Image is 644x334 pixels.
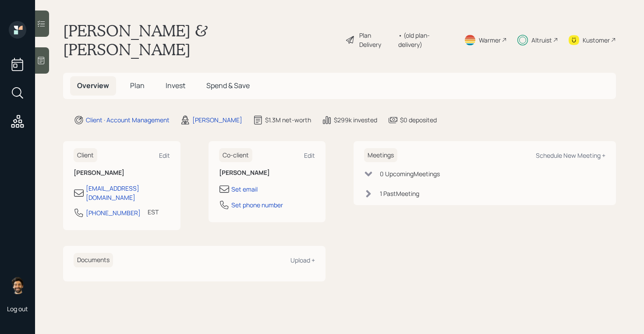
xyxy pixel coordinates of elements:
div: 1 Past Meeting [380,189,419,198]
div: $1.3M net-worth [265,115,311,124]
h6: [PERSON_NAME] [219,169,315,177]
div: Edit [159,151,170,160]
div: $299k invested [334,115,377,124]
span: Spend & Save [206,81,250,90]
h6: Client [74,148,97,163]
h6: Meetings [364,148,397,163]
h6: Co-client [219,148,252,163]
div: Altruist [531,36,552,45]
div: Client · Account Management [86,115,170,124]
span: Invest [166,81,185,90]
div: [PHONE_NUMBER] [86,208,141,217]
div: Set email [231,185,258,194]
div: Upload + [290,256,315,264]
div: [EMAIL_ADDRESS][DOMAIN_NAME] [86,184,170,202]
div: Schedule New Meeting + [536,151,605,160]
div: Edit [304,151,315,160]
h6: Documents [74,253,113,267]
div: Log out [7,305,28,313]
h1: [PERSON_NAME] & [PERSON_NAME] [63,21,338,59]
div: $0 deposited [400,115,437,124]
span: Overview [77,81,109,90]
span: Plan [130,81,145,90]
div: Kustomer [583,36,610,45]
div: 0 Upcoming Meeting s [380,169,440,178]
div: Set phone number [231,200,283,210]
div: Warmer [479,36,501,45]
div: Plan Delivery [359,31,394,49]
h6: [PERSON_NAME] [74,169,170,177]
img: eric-schwartz-headshot.png [9,277,26,294]
div: [PERSON_NAME] [192,115,242,124]
div: • (old plan-delivery) [398,31,453,49]
div: EST [148,207,159,217]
